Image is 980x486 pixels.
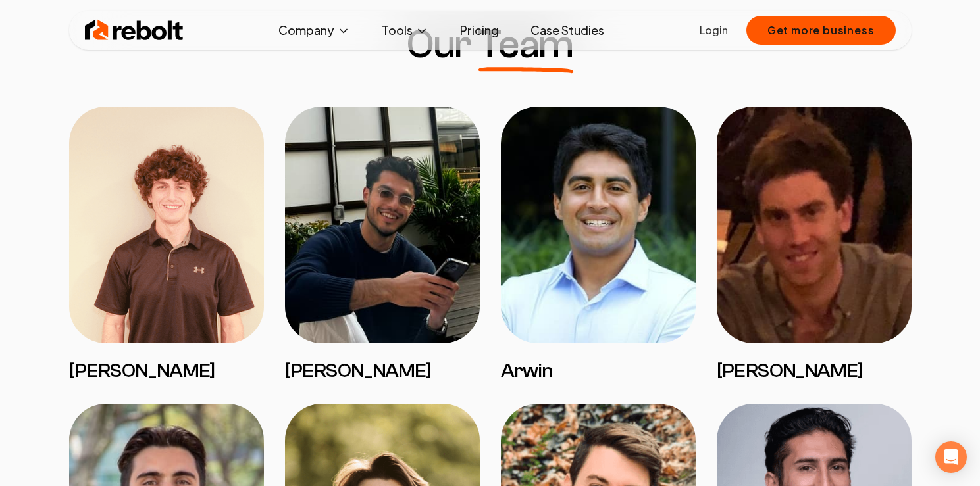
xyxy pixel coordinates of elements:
h3: [PERSON_NAME] [285,359,480,383]
img: Arwin [501,107,696,343]
img: Omar [285,107,480,343]
h3: Arwin [501,359,696,383]
a: Pricing [450,17,509,43]
div: Open Intercom Messenger [935,441,967,473]
h3: Our [407,25,573,64]
button: Company [268,17,361,43]
h3: [PERSON_NAME] [69,359,264,383]
a: Login [700,22,728,38]
button: Get more business [746,16,896,45]
span: Team [478,25,573,64]
img: Cullen [717,107,912,343]
img: Matthew [69,107,264,343]
h3: [PERSON_NAME] [717,359,912,383]
button: Tools [371,17,439,43]
a: Case Studies [520,17,615,43]
img: Rebolt Logo [85,17,184,43]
